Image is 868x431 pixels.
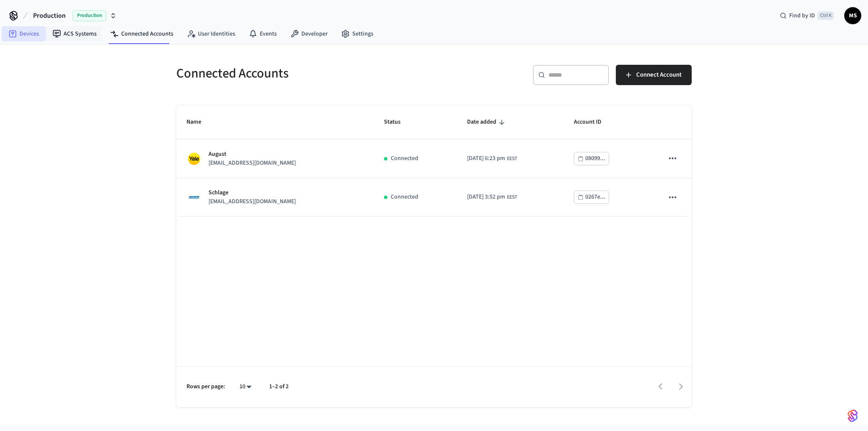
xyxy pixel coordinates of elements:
[72,10,106,21] span: Production
[384,116,412,129] span: Status
[574,152,609,165] button: 08099...
[507,193,517,201] span: EEST
[103,26,180,41] a: Connected Accounts
[2,26,46,41] a: Devices
[242,26,284,41] a: Events
[209,188,296,197] p: Schlage
[507,155,517,163] span: EEST
[186,116,212,129] span: Name
[844,7,861,24] button: MS
[235,381,256,393] div: 10
[467,193,517,202] div: Europe/Kiev
[391,193,418,202] p: Connected
[818,11,834,20] span: Ctrl K
[269,382,289,391] p: 1–2 of 2
[46,26,103,41] a: ACS Systems
[33,11,66,21] span: Production
[789,11,815,20] span: Find by ID
[467,116,507,129] span: Date added
[585,192,605,202] div: 0267e...
[334,26,380,41] a: Settings
[574,116,612,129] span: Account ID
[616,65,692,85] button: Connect Account
[574,191,609,204] button: 0267e...
[186,190,202,205] img: Schlage Logo, Square
[176,105,692,217] table: sticky table
[585,153,605,164] div: 08099...
[636,69,682,80] span: Connect Account
[186,382,225,391] p: Rows per page:
[773,8,841,23] div: Find by IDCtrl K
[209,197,296,206] p: [EMAIL_ADDRESS][DOMAIN_NAME]
[467,154,505,163] span: [DATE] 6:23 pm
[848,409,858,423] img: SeamLogoGradient.69752ec5.svg
[391,154,418,163] p: Connected
[180,26,242,41] a: User Identities
[284,26,334,41] a: Developer
[467,193,505,202] span: [DATE] 3:52 pm
[467,154,517,163] div: Europe/Kiev
[176,65,429,82] h5: Connected Accounts
[845,8,860,23] span: MS
[186,151,202,166] img: Yale Logo, Square
[209,150,296,159] p: August
[209,159,296,168] p: [EMAIL_ADDRESS][DOMAIN_NAME]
